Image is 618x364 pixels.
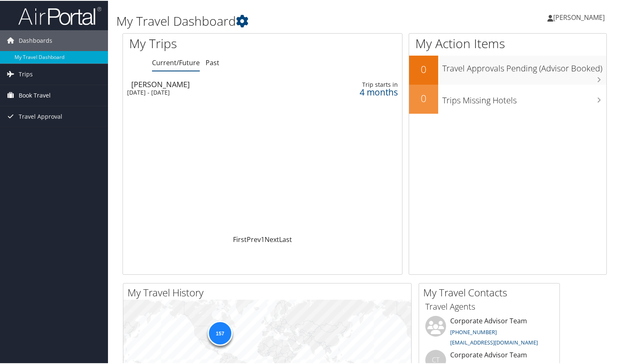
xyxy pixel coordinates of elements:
span: Dashboards [19,29,52,50]
span: Book Travel [19,84,51,105]
span: Trips [19,63,33,84]
img: airportal-logo.png [18,5,101,25]
span: [PERSON_NAME] [553,12,605,21]
h2: My Travel Contacts [423,285,559,299]
div: [PERSON_NAME] [131,80,302,87]
h1: My Trips [129,34,280,51]
div: [DATE] - [DATE] [127,88,298,95]
a: Current/Future [152,57,200,66]
a: 1 [261,234,265,243]
span: Travel Approval [19,105,62,126]
h1: My Travel Dashboard [116,12,447,29]
a: 0Travel Approvals Pending (Advisor Booked) [409,55,606,84]
h3: Travel Agents [425,300,553,312]
h3: Travel Approvals Pending (Advisor Booked) [442,58,606,73]
a: First [233,234,247,243]
h3: Trips Missing Hotels [442,90,606,105]
div: Trip starts in [330,80,398,88]
h2: 0 [409,90,438,105]
h2: 0 [409,61,438,76]
a: Last [279,234,292,243]
a: [EMAIL_ADDRESS][DOMAIN_NAME] [450,338,538,345]
h1: My Action Items [409,34,606,51]
div: 4 months [330,88,398,95]
div: 157 [207,320,232,345]
a: 0Trips Missing Hotels [409,84,606,113]
li: Corporate Advisor Team [421,315,557,349]
a: [PHONE_NUMBER] [450,327,497,335]
a: Next [265,234,279,243]
h2: My Travel History [128,285,411,299]
a: [PERSON_NAME] [547,4,613,29]
a: Past [206,57,219,66]
a: Prev [247,234,261,243]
